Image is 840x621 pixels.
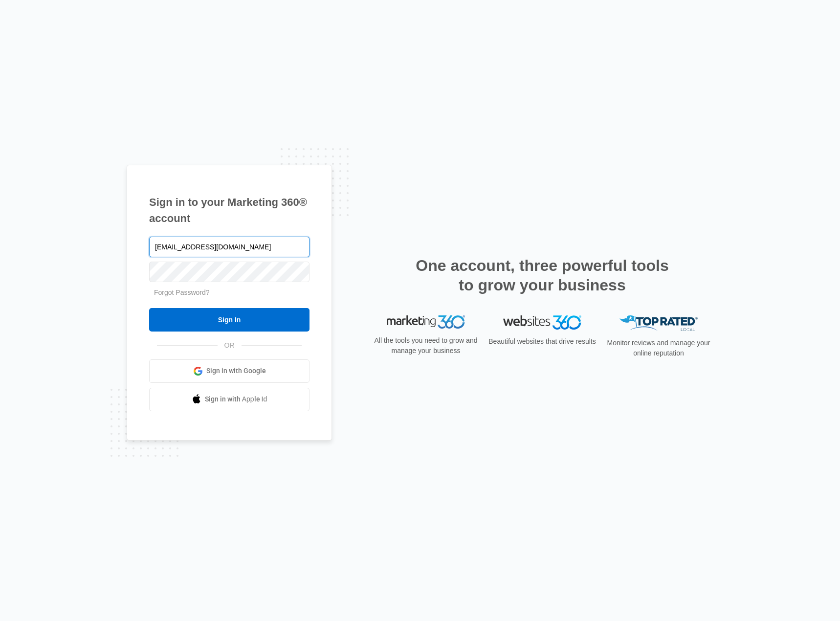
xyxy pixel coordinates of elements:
span: OR [218,340,242,351]
img: Websites 360 [503,315,581,330]
span: Sign in with Google [206,366,266,376]
img: Top Rated Local [619,315,698,332]
img: Marketing 360 [387,315,465,329]
a: Sign in with Google [149,359,309,383]
input: Email [149,237,309,257]
h1: Sign in to your Marketing 360® account [149,194,309,226]
span: Sign in with Apple Id [205,394,267,404]
p: Monitor reviews and manage your online reputation [604,338,713,358]
p: All the tools you need to grow and manage your business [371,335,481,356]
p: Beautiful websites that drive results [487,336,597,347]
a: Forgot Password? [154,288,210,296]
input: Sign In [149,308,309,332]
h2: One account, three powerful tools to grow your business [413,256,672,295]
a: Sign in with Apple Id [149,388,309,411]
